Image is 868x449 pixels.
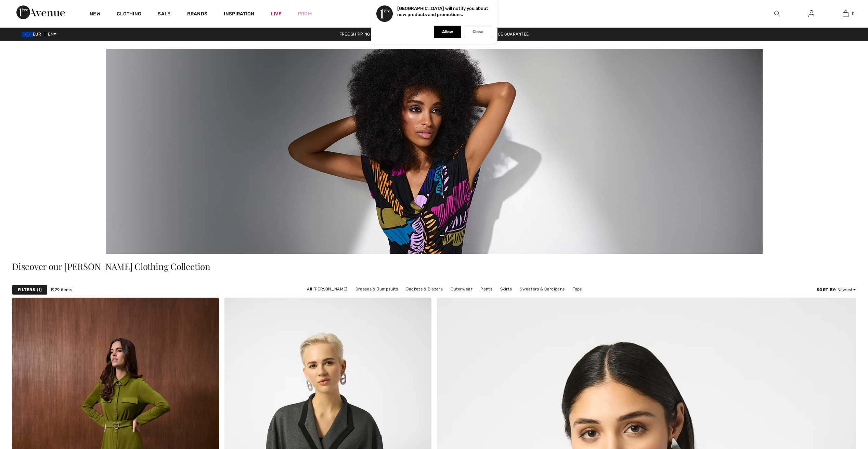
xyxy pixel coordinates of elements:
a: Clothing [117,11,141,18]
span: Inspiration [224,11,254,18]
a: Sale [158,11,170,18]
strong: Sort By [817,287,835,292]
strong: Filters [18,287,35,293]
span: EN [48,32,56,37]
span: Discover our [PERSON_NAME] Clothing Collection [12,260,210,272]
a: 0 [829,10,862,18]
a: Outerwear [447,285,476,294]
span: EUR [22,32,44,37]
img: My Bag [843,10,848,18]
p: Close [472,29,483,35]
span: 0 [852,11,855,17]
img: My Info [808,10,814,18]
a: Skirts [497,285,515,294]
img: 1ère Avenue [16,5,65,19]
a: Prom [298,10,312,17]
span: 1 [37,287,42,293]
p: Allow [442,29,453,35]
a: New [90,11,100,18]
iframe: Opens a widget where you can chat to one of our agents [825,398,861,415]
a: All [PERSON_NAME] [303,285,351,294]
p: [GEOGRAPHIC_DATA] will notify you about new products and promotions. [397,6,488,17]
span: 1929 items [50,287,72,293]
img: search the website [774,10,780,18]
img: Euro [22,32,33,37]
a: Sign In [803,10,820,18]
div: : Newest [817,287,856,293]
img: Joseph Ribkoff Canada: Women's Clothing Online | 1ère Avenue [106,49,763,254]
a: Jackets & Blazers [403,285,446,294]
a: Sweaters & Cardigans [516,285,568,294]
a: Pants [477,285,496,294]
a: Free shipping on orders over €130 [334,32,424,37]
a: Tops [569,285,585,294]
a: Live [271,10,282,17]
a: Brands [187,11,208,18]
a: Dresses & Jumpsuits [352,285,402,294]
a: Lowest Price Guarantee [468,32,534,37]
